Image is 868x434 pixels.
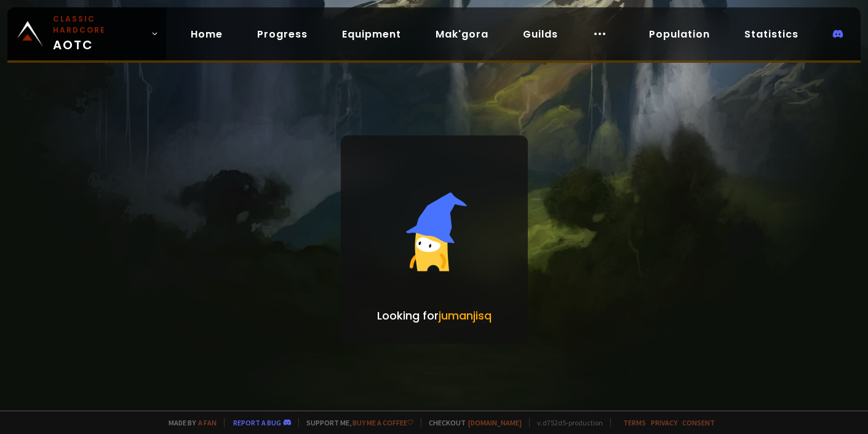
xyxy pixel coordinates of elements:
a: Progress [247,22,317,47]
a: Guilds [513,22,568,47]
a: Statistics [735,22,808,47]
a: Privacy [651,418,677,427]
a: Population [639,22,720,47]
a: Mak'gora [426,22,498,47]
p: Looking for [377,307,492,324]
span: v. d752d5 - production [529,418,603,427]
a: Equipment [332,22,411,47]
a: Buy me a coffee [352,418,413,427]
span: Made by [161,418,217,427]
a: Classic HardcoreAOTC [7,7,166,60]
span: Support me, [298,418,413,427]
span: Checkout [421,418,522,427]
a: Consent [682,418,715,427]
span: AOTC [53,14,146,54]
a: [DOMAIN_NAME] [468,418,522,427]
a: Home [181,22,233,47]
a: Report a bug [233,418,281,427]
a: a fan [198,418,217,427]
span: jumanjisq [439,308,492,323]
small: Classic Hardcore [53,14,146,36]
a: Terms [623,418,646,427]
